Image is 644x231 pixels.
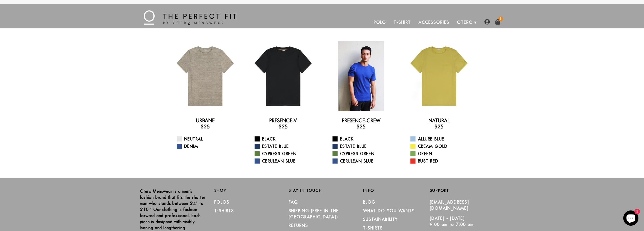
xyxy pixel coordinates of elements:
a: Cerulean Blue [255,158,318,164]
a: Blog [363,200,376,205]
a: Presence-V [269,117,297,123]
a: Accessories [415,16,453,28]
h2: Support [430,188,504,193]
a: Urbane [196,117,215,123]
h2: Info [363,188,430,193]
a: Cream Gold [410,143,474,149]
a: Estate Blue [333,143,396,149]
h3: $25 [170,123,240,130]
h3: $25 [248,123,318,130]
h2: Shop [214,188,281,193]
a: What Do You Want? [363,208,414,213]
img: shopping-bag-icon.png [495,19,501,25]
a: SHIPPING (Free in the [GEOGRAPHIC_DATA]) [289,208,339,219]
img: user-account-icon.png [484,19,490,25]
a: Black [333,136,396,142]
a: T-Shirts [363,225,383,230]
h3: $25 [326,123,396,130]
p: [DATE] - [DATE] 9:00 am to 7:00 pm [430,215,497,227]
a: Cerulean Blue [333,158,396,164]
a: Natural [428,117,450,123]
span: 1 [498,16,503,21]
a: Green [410,151,474,157]
a: Polo [370,16,390,28]
a: Sustainability [363,217,398,222]
img: The Perfect Fit - by Otero Menswear - Logo [144,10,236,25]
a: T-Shirts [214,208,234,213]
a: 1 [495,19,501,25]
a: RETURNS [289,223,308,228]
a: Presence-Crew [342,117,380,123]
a: T-Shirt [390,16,414,28]
h2: Stay in Touch [289,188,356,193]
inbox-online-store-chat: Shopify online store chat [622,210,640,227]
a: Denim [177,143,240,149]
a: Rust Red [410,158,474,164]
h3: $25 [404,123,474,130]
a: Black [255,136,318,142]
a: FAQ [289,200,298,205]
a: Neutral [177,136,240,142]
a: Otero [453,16,477,28]
a: Estate Blue [255,143,318,149]
a: Cypress Green [333,151,396,157]
a: [EMAIL_ADDRESS][DOMAIN_NAME] [430,200,469,211]
a: Cypress Green [255,151,318,157]
a: Polos [214,200,230,205]
a: Allure Blue [410,136,474,142]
